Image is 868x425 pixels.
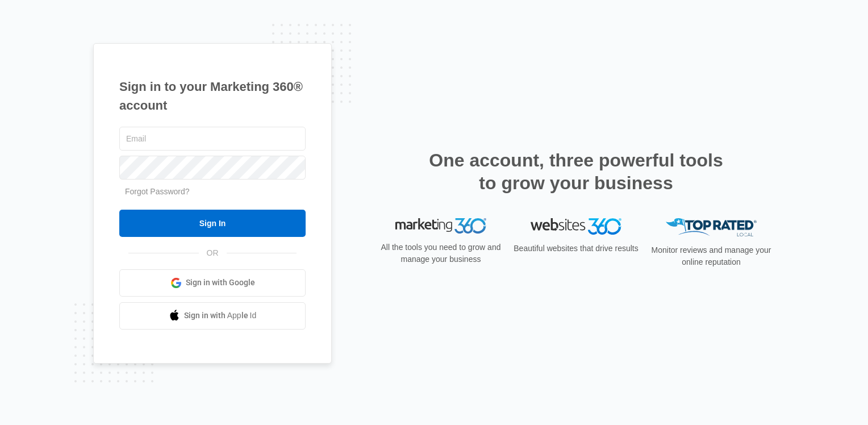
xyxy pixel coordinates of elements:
[119,77,306,115] h1: Sign in to your Marketing 360® account
[119,269,306,297] a: Sign in with Google
[119,302,306,330] a: Sign in with Apple Id
[425,149,727,194] h2: One account, three powerful tools to grow your business
[119,127,306,151] input: Email
[125,187,190,196] a: Forgot Password?
[666,218,757,237] img: Top Rated Local
[512,243,640,255] p: Beautiful websites that drive results
[119,210,306,237] input: Sign In
[531,218,621,235] img: Websites 360
[184,310,257,322] span: Sign in with Apple Id
[377,241,504,265] p: All the tools you need to grow and manage your business
[648,244,775,268] p: Monitor reviews and manage your online reputation
[395,218,486,234] img: Marketing 360
[186,277,255,289] span: Sign in with Google
[199,247,227,259] span: OR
